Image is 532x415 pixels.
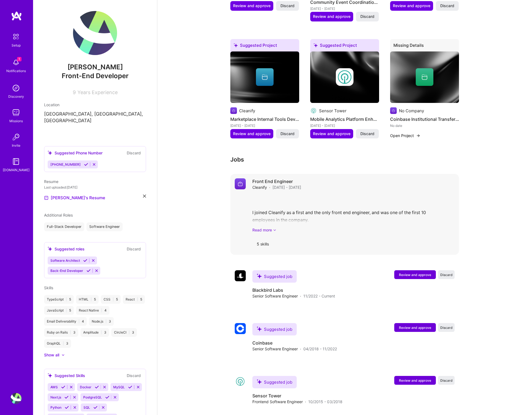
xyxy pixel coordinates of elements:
img: teamwork [10,107,21,118]
i: Accept [93,405,98,409]
div: Email Deliverability 4 [44,317,87,326]
span: Back-End Developer [50,269,83,273]
span: Docker [80,385,91,389]
span: Senior Software Engineer [252,346,298,352]
h4: Blackbird Labs [252,287,335,293]
span: Discard [280,3,295,9]
i: icon ArrowDownSecondaryDark [273,227,276,233]
span: Discard [360,131,374,136]
div: Suggested job [252,376,297,388]
button: Discard [356,129,379,138]
div: GraphQL 3 [44,339,71,348]
i: Reject [113,395,117,399]
div: Missions [9,118,23,124]
span: Discard [440,3,454,9]
img: setup [10,31,22,42]
i: Reject [72,395,77,399]
span: Additional Roles [44,213,73,217]
div: HTML 5 [76,295,99,304]
span: 04/2018 - 11/2022 [303,346,337,352]
span: Review and approve [313,131,350,136]
i: icon SuggestedTeams [257,274,262,279]
i: Reject [136,385,140,389]
img: cover [310,51,379,103]
img: cover [390,51,459,103]
span: Discard [440,378,453,383]
span: Review and approve [233,131,271,136]
div: Suggested Skills [48,373,85,378]
h4: Coinbase Institutional Transfers Frontend Service [390,116,459,123]
div: Show all [44,352,59,358]
span: | [70,330,71,335]
div: Suggested roles [48,246,85,252]
p: [GEOGRAPHIC_DATA], [GEOGRAPHIC_DATA], [GEOGRAPHIC_DATA] [44,111,146,124]
i: Reject [94,269,99,273]
span: Front-End Developer [62,72,129,80]
i: Accept [95,385,99,389]
span: | [63,341,64,346]
button: Discard [125,372,142,379]
h3: Jobs [230,156,459,163]
div: Ruby on Rails 3 [44,328,78,337]
div: Suggested Phone Number [48,150,102,156]
img: Company logo [235,376,246,387]
button: Review and approve [394,323,436,332]
span: Discard [360,14,374,19]
button: Discard [438,270,455,279]
span: · [305,399,306,405]
div: Sensor Tower [319,108,347,114]
div: Discovery [8,94,24,99]
img: Invite [10,132,21,143]
span: Senior Software Engineer [252,293,298,299]
div: TypeScript 5 [44,295,74,304]
img: arrow-right [416,133,420,138]
div: JavaScript 5 [44,306,74,315]
h4: Mobile Analytics Platform Enhancement [310,116,379,123]
i: icon SuggestedTeams [48,373,52,378]
button: Review and approve [230,1,273,10]
div: Suggested job [252,323,297,335]
div: Amplitude 3 [80,328,109,337]
span: Review and approve [399,378,431,383]
i: Accept [61,385,65,389]
div: React 5 [123,295,145,304]
i: Reject [101,405,105,409]
div: Missing Details [390,39,459,54]
div: Full-Stack Developer [44,222,84,231]
i: icon SuggestedTeams [48,151,52,155]
span: | [79,319,80,324]
img: cover [230,51,299,103]
div: Node.js 3 [89,317,114,326]
div: No Company [399,108,424,114]
i: Reject [102,385,107,389]
i: Accept [83,258,87,263]
i: Accept [128,385,132,389]
span: Resume [44,179,58,184]
img: Company logo [336,68,353,86]
img: Resume [44,196,48,200]
a: [PERSON_NAME]'s Resume [44,195,105,201]
div: [DATE] - [DATE] [310,6,379,12]
i: Accept [64,395,69,399]
div: [DATE] - [DATE] [230,123,299,129]
span: | [66,297,67,302]
i: Reject [91,258,95,263]
img: Company logo [390,107,397,114]
span: Python [50,405,61,409]
i: Accept [84,162,88,166]
i: icon SuggestedTeams [314,43,318,47]
span: [DATE] - [DATE] [272,184,301,190]
h4: Front End Engineer [252,178,301,184]
span: Discard [440,272,453,277]
div: Cleanify [239,108,255,114]
img: User Avatar [73,11,117,55]
span: Cleanify [252,184,267,190]
span: Frontend Software Engineer [252,399,303,405]
i: icon SuggestedTeams [234,43,238,47]
div: Suggested Project [230,39,299,54]
span: PostgreSQL [83,395,102,399]
span: 1 [17,57,21,61]
span: Discard [280,131,295,136]
i: Reject [92,162,96,166]
i: icon Close [143,195,146,198]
